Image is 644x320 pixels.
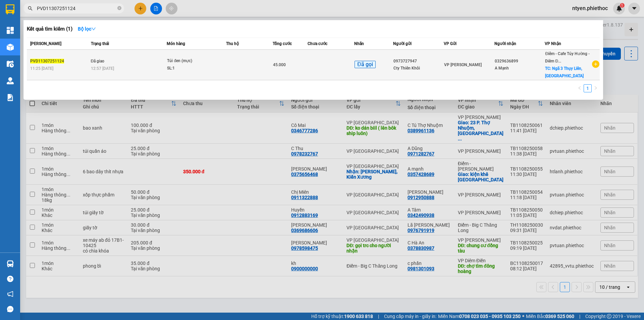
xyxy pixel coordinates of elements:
a: 1 [584,85,591,92]
span: Đã gọi [355,61,376,68]
span: 11:25 [DATE] [30,66,53,71]
span: down [91,27,96,31]
span: Món hàng [167,41,185,46]
img: warehouse-icon [7,44,14,51]
button: right [592,84,600,92]
span: Nhãn [354,41,364,46]
div: SL: 1 [167,65,217,72]
div: A Mạnh [495,65,545,72]
span: left [578,86,582,90]
span: VP Nhận [545,41,561,46]
img: logo-vxr [6,4,14,14]
span: Chưa cước [308,41,327,46]
button: left [576,84,584,92]
img: solution-icon [7,94,14,101]
span: 12:57 [DATE] [91,66,114,71]
img: warehouse-icon [7,260,14,267]
div: Cty Thiên Khôi [393,65,443,72]
div: 0329636899 [495,58,545,65]
span: close-circle [117,6,121,10]
img: warehouse-icon [7,60,14,67]
button: Bộ lọcdown [72,24,101,34]
img: dashboard-icon [7,27,14,34]
span: Người nhận [494,41,516,46]
span: plus-circle [592,60,599,68]
input: Tìm tên, số ĐT hoặc mã đơn [37,5,116,12]
span: search [28,6,33,11]
span: message [7,306,13,312]
span: TC: Ngã 3 Thụy Liên, [GEOGRAPHIC_DATA] [545,66,584,78]
div: Túi đen (mực) [167,57,217,65]
span: Trạng thái [91,41,109,46]
span: close-circle [117,5,121,12]
li: Next Page [592,84,600,92]
h3: Kết quả tìm kiếm ( 1 ) [27,26,72,33]
li: 1 [584,84,592,92]
span: Đã giao [91,59,105,63]
span: VP [PERSON_NAME] [444,62,482,67]
span: Điểm - Cafe Túy Hường - Diêm Đ... [545,51,590,63]
span: question-circle [7,276,13,282]
div: 0973727947 [393,58,443,65]
span: 45.000 [273,62,286,67]
strong: Bộ lọc [78,26,96,32]
span: PVD11307251124 [30,59,64,63]
span: right [594,86,598,90]
span: Thu hộ [226,41,239,46]
span: Người gửi [393,41,412,46]
span: [PERSON_NAME] [30,41,61,46]
li: Previous Page [576,84,584,92]
span: VP Gửi [444,41,457,46]
span: notification [7,291,13,297]
img: warehouse-icon [7,77,14,84]
span: Tổng cước [273,41,292,46]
